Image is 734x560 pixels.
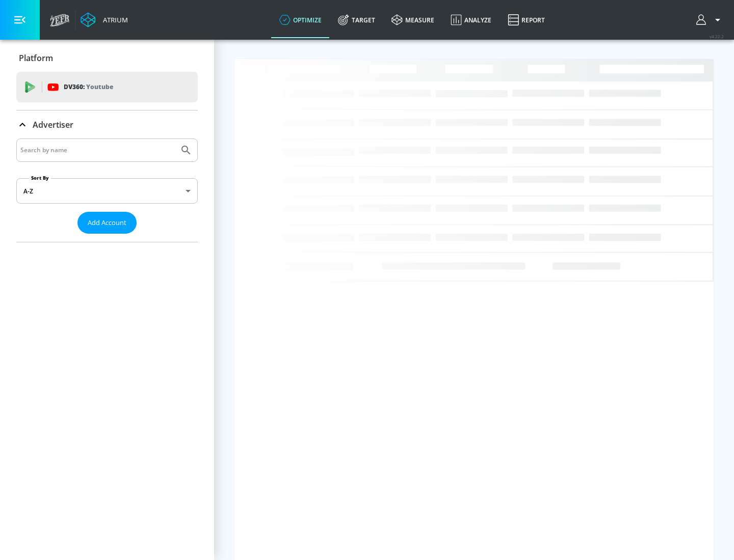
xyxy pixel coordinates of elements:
div: Advertiser [16,138,198,242]
p: Advertiser [33,119,73,130]
div: A-Z [16,178,198,204]
input: Search by name [20,144,175,157]
div: Platform [16,44,198,72]
nav: list of Advertiser [16,234,198,242]
button: Add Account [77,212,137,234]
div: Advertiser [16,110,198,139]
label: Sort By [29,175,51,181]
span: Add Account [88,217,126,229]
a: Report [500,2,553,38]
a: optimize [271,2,330,38]
span: v 4.22.2 [710,34,724,39]
a: Target [330,2,383,38]
a: Analyze [442,2,500,38]
p: Youtube [86,81,113,92]
div: Atrium [99,15,128,24]
p: Platform [19,52,53,64]
div: DV360: Youtube [16,72,198,102]
a: Atrium [81,12,128,27]
p: DV360: [64,81,113,93]
a: measure [383,2,442,38]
